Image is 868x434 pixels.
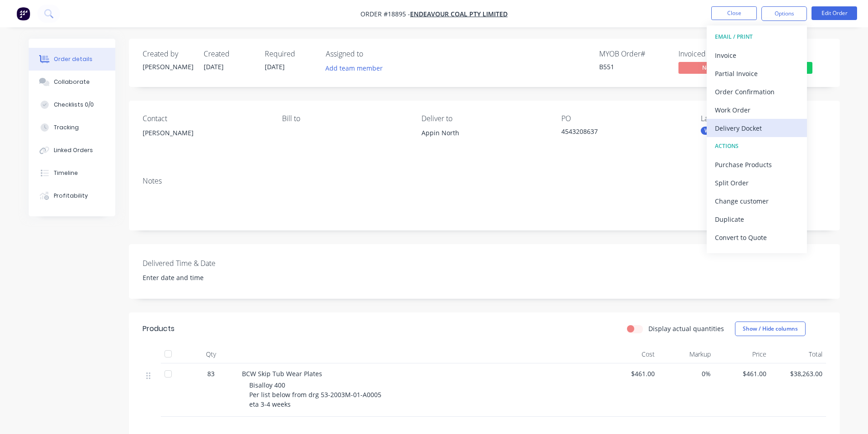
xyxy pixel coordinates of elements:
span: $461.00 [606,369,655,378]
div: 4543208637 [561,127,675,139]
div: Notes [143,177,826,185]
button: Split Order [707,174,807,192]
button: Profitability [29,184,115,207]
button: Delivery Docket [707,119,807,137]
button: Edit Order [812,6,857,20]
span: 0% [662,369,711,378]
div: Tracking [54,123,79,132]
div: Total [770,345,826,363]
div: Purchase Products [715,158,799,171]
span: Bisalloy 400 Per list below from drg 53-2003M-01-A0005 eta 3-4 weeks [249,381,381,408]
div: Assigned to [326,50,417,58]
button: Checklists 0/0 [29,93,115,116]
div: Order Confirmation [715,85,799,98]
span: $461.00 [718,369,767,378]
span: Order #18895 - [360,10,410,18]
div: Timeline [54,169,78,177]
div: Deliver to [421,114,546,123]
div: [PERSON_NAME] [143,62,193,71]
button: Convert to Quote [707,228,807,246]
button: Partial Invoice [707,64,807,82]
button: Show / Hide columns [735,322,806,336]
div: [PERSON_NAME] [143,127,267,156]
div: Delivery Docket [715,122,799,135]
div: Invoice [715,49,799,62]
div: [PERSON_NAME] [143,127,267,139]
div: Labels [701,114,826,123]
div: Checklists 0/0 [54,101,94,109]
button: Change customer [707,192,807,210]
div: Invoiced [678,50,747,58]
div: Required [265,50,315,58]
button: ACTIONS [707,137,807,155]
div: Created by [143,50,193,58]
div: Archive [715,249,799,262]
div: Appin North [421,127,546,156]
span: [DATE] [265,62,285,71]
div: MYOB Order # [599,50,668,58]
div: Profitability [54,192,88,200]
a: Endeavour Coal Pty Limited [410,10,508,18]
button: Close [711,6,757,20]
div: B551 [599,62,668,71]
div: Change customer [715,194,799,208]
span: No [678,62,733,73]
div: Convert to Quote [715,231,799,244]
button: Work Order [707,101,807,119]
div: Cost [603,345,659,363]
div: ACTIONS [715,140,799,152]
div: Markup [658,345,714,363]
label: Display actual quantities [648,324,724,333]
label: Delivered Time & Date [143,258,257,269]
div: Qty [184,345,238,363]
div: Bill to [282,114,407,123]
div: Wear Plates [701,127,739,135]
div: Split Order [715,176,799,189]
div: Work Order [715,103,799,117]
div: Price [714,345,770,363]
button: Options [761,6,807,21]
button: Add team member [320,62,387,74]
div: Partial Invoice [715,67,799,80]
div: Contact [143,114,267,123]
button: EMAIL / PRINT [707,28,807,46]
div: Collaborate [54,78,90,86]
button: Purchase Products [707,155,807,174]
div: Appin North [421,127,546,139]
button: Archive [707,246,807,265]
div: Duplicate [715,213,799,226]
button: Invoice [707,46,807,64]
div: PO [561,114,686,123]
button: Collaborate [29,71,115,93]
button: Add team member [326,62,388,74]
button: Order details [29,48,115,71]
button: Timeline [29,162,115,184]
div: EMAIL / PRINT [715,31,799,43]
button: Tracking [29,116,115,139]
div: Products [143,323,175,334]
div: Linked Orders [54,146,93,154]
input: Enter date and time [136,271,250,285]
button: Linked Orders [29,139,115,162]
span: 83 [207,369,215,378]
span: [DATE] [204,62,224,71]
img: Factory [16,7,30,20]
span: $38,263.00 [774,369,822,378]
div: Created [204,50,254,58]
span: BCW Skip Tub Wear Plates [242,369,322,378]
button: Duplicate [707,210,807,228]
button: Order Confirmation [707,82,807,101]
div: Order details [54,55,92,63]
